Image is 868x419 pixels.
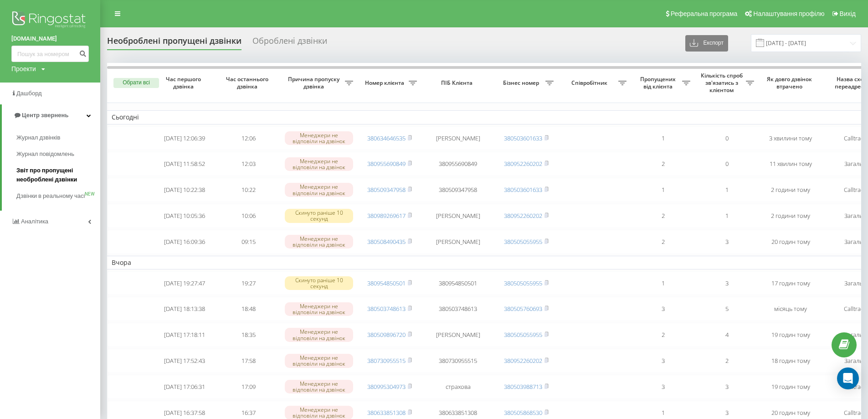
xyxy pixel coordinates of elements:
td: 11 хвилин тому [759,152,822,176]
button: Обрати всі [113,78,159,88]
div: Скинуто раніше 10 секунд [285,209,353,222]
span: Дзвінки в реальному часі [16,191,85,201]
td: страхова [421,375,494,399]
span: Причина пропуску дзвінка [285,76,345,90]
td: 1 [695,204,759,228]
td: 3 хвилини тому [759,126,822,150]
a: 380505868530 [504,409,542,417]
td: [DATE] 19:27:47 [153,271,216,295]
td: [DATE] 18:13:38 [153,297,216,321]
td: 2 [631,152,695,176]
td: 380509347958 [421,178,494,202]
a: 380633851308 [367,409,406,417]
span: Кількість спроб зв'язатись з клієнтом [699,72,746,93]
a: 380952260202 [504,160,542,168]
a: Журнал повідомлень [16,146,100,162]
td: 12:06 [216,126,280,150]
td: 19:27 [216,271,280,295]
span: Час першого дзвінка [160,76,209,90]
a: 380508490435 [367,238,406,246]
a: 380505760693 [504,305,542,313]
td: 380954850501 [421,271,494,295]
td: 3 [631,375,695,399]
span: Журнал дзвінків [16,133,60,142]
td: 20 годин тому [759,230,822,254]
td: 3 [695,230,759,254]
span: Бізнес номер [499,79,545,87]
td: [PERSON_NAME] [421,323,494,347]
td: 5 [695,297,759,321]
a: 380730955515 [367,357,406,365]
a: 380503601633 [504,134,542,142]
td: 380503748613 [421,297,494,321]
a: 380505055955 [504,238,542,246]
td: 2 [631,230,695,254]
td: 3 [695,271,759,295]
td: 18:35 [216,323,280,347]
td: 10:22 [216,178,280,202]
div: Менеджери не відповіли на дзвінок [285,131,353,145]
div: Менеджери не відповіли на дзвінок [285,183,353,197]
span: Вихід [840,10,856,17]
td: 19 годин тому [759,375,822,399]
td: [DATE] 16:09:36 [153,230,216,254]
span: Пропущених від клієнта [636,76,682,90]
a: 380509896720 [367,331,406,339]
a: [DOMAIN_NAME] [11,34,89,43]
span: ПІБ Клієнта [429,79,487,87]
td: 17:09 [216,375,280,399]
a: 380995304973 [367,383,406,391]
a: 380503748613 [367,305,406,313]
td: 18:48 [216,297,280,321]
span: Журнал повідомлень [16,150,74,159]
td: 2 години тому [759,204,822,228]
div: Оброблені дзвінки [252,36,327,50]
td: 2 [631,323,695,347]
a: 380505055955 [504,279,542,287]
td: [PERSON_NAME] [421,230,494,254]
input: Пошук за номером [11,46,89,62]
div: Менеджери не відповіли на дзвінок [285,235,353,248]
div: Менеджери не відповіли на дзвінок [285,380,353,393]
td: 1 [631,126,695,150]
td: [DATE] 10:22:38 [153,178,216,202]
td: 3 [695,375,759,399]
td: [DATE] 17:18:11 [153,323,216,347]
span: Номер клієнта [362,79,409,87]
span: Час останнього дзвінка [224,76,273,90]
td: 1 [631,178,695,202]
span: Реферальна програма [671,10,738,17]
div: Проекти [11,64,36,73]
td: [DATE] 17:06:31 [153,375,216,399]
td: 2 години тому [759,178,822,202]
img: Ringostat logo [11,9,89,32]
span: Налаштування профілю [753,10,824,17]
a: 380952260202 [504,357,542,365]
td: 17:58 [216,349,280,373]
a: 380955690849 [367,160,406,168]
a: 380503988713 [504,383,542,391]
div: Необроблені пропущені дзвінки [107,36,241,50]
td: 3 [631,297,695,321]
td: [PERSON_NAME] [421,204,494,228]
span: Аналiтика [21,218,48,225]
td: [DATE] 10:05:36 [153,204,216,228]
td: 19 годин тому [759,323,822,347]
td: 1 [631,271,695,295]
td: 09:15 [216,230,280,254]
td: 1 [695,178,759,202]
a: Центр звернень [2,104,100,126]
td: [PERSON_NAME] [421,126,494,150]
td: місяць тому [759,297,822,321]
td: 380730955515 [421,349,494,373]
div: Скинуто раніше 10 секунд [285,276,353,290]
a: 380505055955 [504,331,542,339]
span: Співробітник [563,79,618,87]
a: 380509347958 [367,186,406,194]
td: 10:06 [216,204,280,228]
td: 12:03 [216,152,280,176]
span: Як довго дзвінок втрачено [766,76,815,90]
td: 380955690849 [421,152,494,176]
a: 380634646535 [367,134,406,142]
td: 4 [695,323,759,347]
